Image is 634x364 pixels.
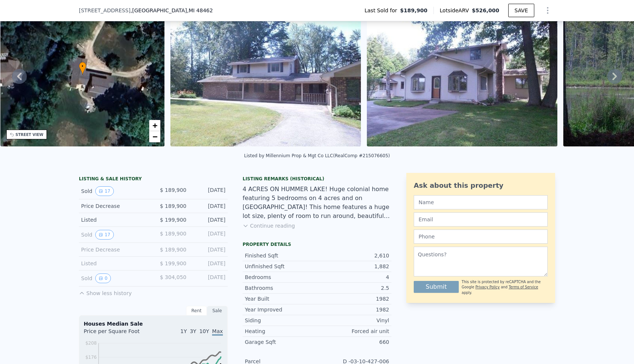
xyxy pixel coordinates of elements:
a: Privacy Policy [475,285,500,289]
span: $ 189,900 [160,231,186,237]
div: STREET VIEW [16,132,44,137]
div: Forced air unit [317,327,389,335]
a: Zoom out [149,131,160,142]
div: 660 [317,338,389,346]
input: Name [414,195,548,209]
div: Finished Sqft [245,252,317,259]
span: $ 189,900 [160,187,186,193]
tspan: $176 [85,355,97,360]
span: 1Y [180,328,187,334]
span: $ 199,900 [160,260,186,266]
div: Year Built [245,295,317,303]
button: View historical data [95,230,113,240]
span: $526,000 [472,7,499,13]
span: • [79,63,86,70]
div: 4 ACRES ON HUMMER LAKE! Huge colonial home featuring 5 bedrooms on 4 acres and on [GEOGRAPHIC_DAT... [243,185,391,221]
tspan: $208 [85,341,97,346]
button: Continue reading [243,222,295,230]
span: , MI 48462 [187,7,213,13]
div: Sold [81,273,147,283]
div: LISTING & SALE HISTORY [79,176,228,183]
span: Last Sold for [365,7,400,14]
span: 3Y [190,328,196,334]
span: $ 304,050 [160,274,186,280]
div: 2.5 [317,284,389,292]
div: Garage Sqft [245,338,317,346]
div: Houses Median Sale [84,320,223,327]
div: Rent [186,306,207,316]
button: SAVE [508,4,534,17]
span: $ 189,900 [160,203,186,209]
a: Terms of Service [509,285,538,289]
div: 4 [317,273,389,281]
div: 2,610 [317,252,389,259]
div: Siding [245,317,317,324]
button: Submit [414,281,459,293]
div: Year Improved [245,306,317,313]
button: View historical data [95,273,111,283]
span: − [153,132,157,141]
div: Property details [243,241,391,247]
div: [DATE] [192,246,225,253]
span: $ 189,900 [160,247,186,253]
button: Show less history [79,287,132,297]
div: Price Decrease [81,246,147,253]
div: 1982 [317,306,389,313]
span: [STREET_ADDRESS] [79,7,131,14]
div: Ask about this property [414,180,548,191]
div: Sold [81,230,147,240]
input: Email [414,212,548,227]
div: This site is protected by reCAPTCHA and the Google and apply. [462,279,548,295]
div: Listed [81,216,147,224]
img: Sale: 139729599 Parcel: 58620166 [170,3,361,146]
div: Sold [81,186,147,196]
div: [DATE] [192,273,225,283]
img: Sale: 139729599 Parcel: 58620166 [367,3,557,146]
span: $189,900 [400,7,428,14]
div: [DATE] [192,230,225,240]
div: Price per Square Foot [84,327,153,339]
div: Heating [245,327,317,335]
button: Show Options [540,3,555,18]
div: [DATE] [192,216,225,224]
div: Listing Remarks (Historical) [243,176,391,182]
div: Bedrooms [245,273,317,281]
div: [DATE] [192,260,225,267]
div: [DATE] [192,186,225,196]
div: Listed by Millennium Prop & Mgt Co LLC (RealComp #215076605) [244,153,390,158]
div: Sale [207,306,228,316]
div: Unfinished Sqft [245,263,317,270]
div: Listed [81,260,147,267]
span: , [GEOGRAPHIC_DATA] [131,7,213,14]
div: 1982 [317,295,389,303]
span: Lotside ARV [440,7,472,14]
input: Phone [414,230,548,244]
div: Vinyl [317,317,389,324]
div: • [79,62,86,75]
span: $ 199,900 [160,217,186,223]
div: 1,882 [317,263,389,270]
button: View historical data [95,186,113,196]
div: Price Decrease [81,202,147,210]
span: 10Y [199,328,209,334]
div: Bathrooms [245,284,317,292]
span: Max [212,328,223,336]
a: Zoom in [149,120,160,131]
div: [DATE] [192,202,225,210]
span: + [153,121,157,130]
